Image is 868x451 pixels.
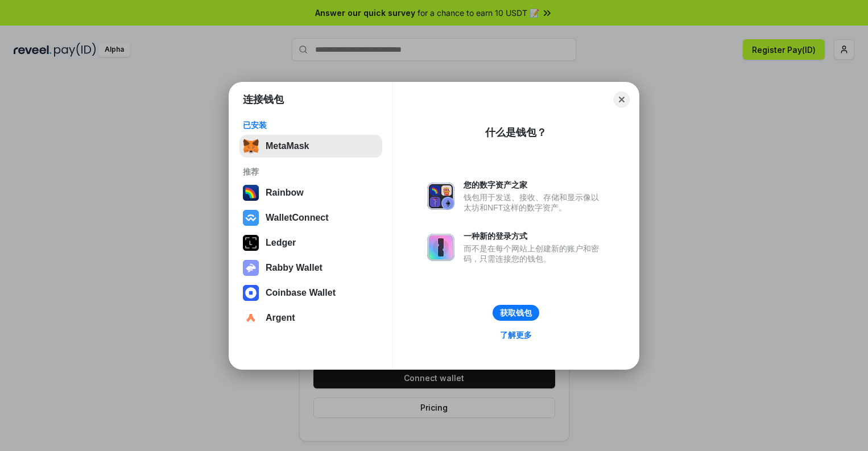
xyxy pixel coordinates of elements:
button: 获取钱包 [493,305,539,321]
a: 了解更多 [493,328,539,342]
div: 钱包用于发送、接收、存储和显示像以太坊和NFT这样的数字资产。 [464,192,605,213]
img: svg+xml,%3Csvg%20xmlns%3D%22http%3A%2F%2Fwww.w3.org%2F2000%2Fsvg%22%20fill%3D%22none%22%20viewBox... [427,183,454,210]
div: 一种新的登录方式 [464,231,605,241]
button: Argent [239,307,382,329]
div: WalletConnect [266,213,329,223]
div: 什么是钱包？ [485,126,547,139]
div: Rainbow [266,188,304,198]
img: svg+xml,%3Csvg%20width%3D%2228%22%20height%3D%2228%22%20viewBox%3D%220%200%2028%2028%22%20fill%3D... [243,310,259,326]
div: 而不是在每个网站上创建新的账户和密码，只需连接您的钱包。 [464,243,605,264]
img: svg+xml,%3Csvg%20xmlns%3D%22http%3A%2F%2Fwww.w3.org%2F2000%2Fsvg%22%20fill%3D%22none%22%20viewBox... [243,260,259,276]
img: svg+xml,%3Csvg%20xmlns%3D%22http%3A%2F%2Fwww.w3.org%2F2000%2Fsvg%22%20fill%3D%22none%22%20viewBox... [427,234,454,261]
button: Close [614,92,630,107]
button: Rabby Wallet [239,256,382,279]
img: svg+xml,%3Csvg%20width%3D%22120%22%20height%3D%22120%22%20viewBox%3D%220%200%20120%20120%22%20fil... [243,185,259,201]
img: svg+xml,%3Csvg%20fill%3D%22none%22%20height%3D%2233%22%20viewBox%3D%220%200%2035%2033%22%20width%... [243,138,259,154]
div: 推荐 [243,167,379,177]
div: 获取钱包 [500,308,532,318]
div: Coinbase Wallet [266,288,336,298]
button: Coinbase Wallet [239,282,382,304]
div: 已安装 [243,120,379,130]
button: Ledger [239,231,382,254]
div: 您的数字资产之家 [464,180,605,190]
div: Argent [266,313,295,323]
h1: 连接钱包 [243,93,284,106]
button: Rainbow [239,181,382,204]
div: Rabby Wallet [266,263,323,273]
button: WalletConnect [239,206,382,229]
img: svg+xml,%3Csvg%20xmlns%3D%22http%3A%2F%2Fwww.w3.org%2F2000%2Fsvg%22%20width%3D%2228%22%20height%3... [243,235,259,251]
div: MetaMask [266,141,309,151]
img: svg+xml,%3Csvg%20width%3D%2228%22%20height%3D%2228%22%20viewBox%3D%220%200%2028%2028%22%20fill%3D... [243,285,259,301]
div: 了解更多 [500,330,532,340]
button: MetaMask [239,135,382,158]
img: svg+xml,%3Csvg%20width%3D%2228%22%20height%3D%2228%22%20viewBox%3D%220%200%2028%2028%22%20fill%3D... [243,210,259,226]
div: Ledger [266,238,296,248]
